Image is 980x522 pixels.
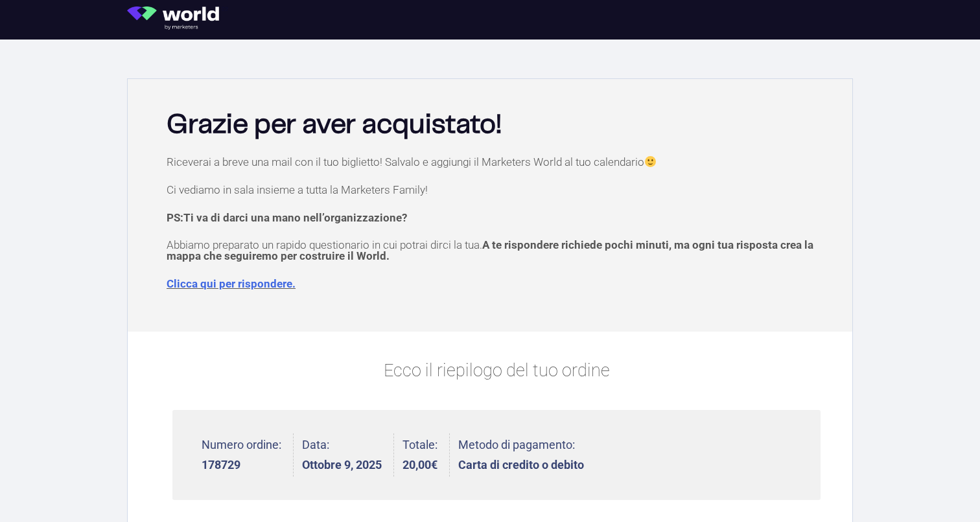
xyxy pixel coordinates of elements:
[167,277,296,290] a: Clicca qui per rispondere.
[167,240,826,262] p: Abbiamo preparato un rapido questionario in cui potrai dirci la tua.
[202,433,294,477] li: Numero ordine:
[458,459,584,471] strong: Carta di credito o debito
[167,156,826,168] p: Riceverai a breve una mail con il tuo biglietto! Salvalo e aggiungi il Marketers World al tuo cal...
[431,458,437,471] span: €
[167,112,502,138] b: Grazie per aver acquistato!
[458,433,584,477] li: Metodo di pagamento:
[167,238,813,262] span: A te rispondere richiede pochi minuti, ma ogni tua risposta crea la mappa che seguiremo per costr...
[302,459,382,471] strong: Ottobre 9, 2025
[167,185,826,196] p: Ci vediamo in sala insieme a tutta la Marketers Family!
[302,433,394,477] li: Data:
[202,459,281,471] strong: 178729
[183,211,407,224] span: Ti va di darci una mano nell’organizzazione?
[167,211,407,224] strong: PS:
[172,357,821,384] p: Ecco il riepilogo del tuo ordine
[402,458,437,471] bdi: 20,00
[402,433,450,477] li: Totale:
[645,156,656,167] img: 🙂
